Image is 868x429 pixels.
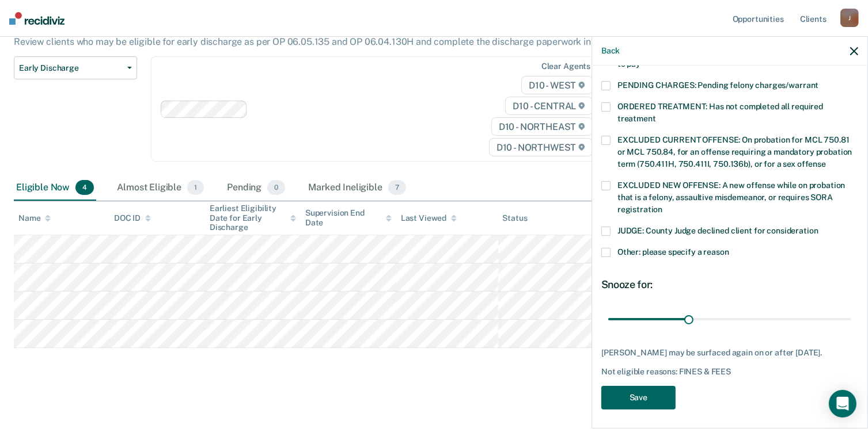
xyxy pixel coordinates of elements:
[267,180,285,195] span: 0
[617,181,845,214] span: EXCLUDED NEW OFFENSE: A new offense while on probation that is a felony, assaultive misdemeanor, ...
[210,204,296,232] div: Earliest Eligibility Date for Early Discharge
[505,97,593,115] span: D10 - CENTRAL
[305,208,392,228] div: Supervision End Date
[601,367,858,377] div: Not eligible reasons: FINES & FEES
[601,386,676,409] button: Save
[401,213,457,223] div: Last Viewed
[14,175,96,201] div: Eligible Now
[617,135,852,168] span: EXCLUDED CURRENT OFFENSE: On probation for MCL 750.81 or MCL 750.84, for an offense requiring a m...
[541,62,590,71] div: Clear agents
[617,247,729,256] span: Other: please specify a reason
[75,180,94,195] span: 4
[306,175,408,201] div: Marked Ineligible
[225,175,287,201] div: Pending
[503,213,528,223] div: Status
[601,46,620,56] button: Back
[829,390,856,417] div: Open Intercom Messenger
[617,102,823,123] span: ORDERED TREATMENT: Has not completed all required treatment
[491,117,593,136] span: D10 - NORTHEAST
[114,213,151,223] div: DOC ID
[115,175,206,201] div: Almost Eligible
[601,348,858,358] div: [PERSON_NAME] may be surfaced again on or after [DATE].
[840,9,859,27] div: J
[489,138,593,156] span: D10 - NORTHWEST
[521,76,593,94] span: D10 - WEST
[187,180,204,195] span: 1
[601,278,858,291] div: Snooze for:
[388,180,406,195] span: 7
[19,63,123,73] span: Early Discharge
[18,213,51,223] div: Name
[617,226,818,235] span: JUDGE: County Judge declined client for consideration
[617,81,818,90] span: PENDING CHARGES: Pending felony charges/warrant
[9,12,65,25] img: Recidiviz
